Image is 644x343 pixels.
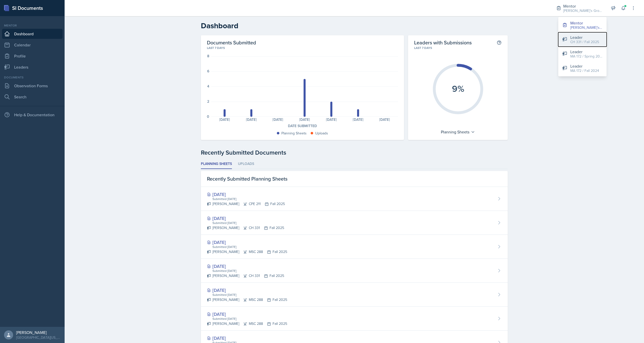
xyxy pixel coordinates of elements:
div: [PERSON_NAME] MSC 288 Fall 2025 [207,321,287,326]
div: Planning Sheets [281,131,307,136]
a: Calendar [2,40,63,50]
div: [DATE] [207,335,285,341]
div: Recently Submitted Documents [201,148,508,157]
div: [PERSON_NAME] CH 331 Fall 2025 [207,225,284,231]
div: Submitted [DATE] [212,293,287,297]
div: [PERSON_NAME]'s Group / Fall 2025 [563,8,604,13]
a: Observation Forms [2,81,63,91]
a: Profile [2,51,63,61]
div: [GEOGRAPHIC_DATA][US_STATE] in [GEOGRAPHIC_DATA] [16,335,61,340]
div: Help & Documentation [2,110,63,120]
a: [DATE] Submitted [DATE] [PERSON_NAME]MSC 288Fall 2025 [201,307,508,331]
div: [DATE] [207,215,284,222]
li: Uploads [238,159,254,169]
div: 6 [207,69,209,73]
li: Planning Sheets [201,159,232,169]
div: [PERSON_NAME] [16,330,61,335]
div: [DATE] [371,118,398,121]
div: [DATE] [207,191,285,198]
a: [DATE] Submitted [DATE] [PERSON_NAME]MSC 288Fall 2025 [201,235,508,259]
div: Mentor [563,3,604,9]
button: Leader CH 331 / Fall 2025 [558,32,607,47]
div: Last 7 days [207,46,398,50]
div: [DATE] [291,118,318,121]
button: Leader MA 172 / Spring 2025 [558,47,607,61]
div: Mentor [2,23,63,28]
div: [PERSON_NAME] CH 331 Fall 2025 [207,273,284,278]
div: Submitted [DATE] [212,221,284,225]
div: [DATE] [318,118,345,121]
div: Submitted [DATE] [212,197,285,201]
div: Mentor [570,20,603,26]
div: Leader [570,49,603,55]
div: 4 [207,84,209,88]
div: 0 [207,115,209,118]
div: MA 172 / Spring 2025 [570,54,603,59]
a: [DATE] Submitted [DATE] [PERSON_NAME]CH 331Fall 2025 [201,211,508,235]
div: Last 7 days [414,46,502,50]
div: CH 331 / Fall 2025 [570,39,599,45]
div: [DATE] [265,118,291,121]
div: [DATE] [207,263,284,270]
h2: Dashboard [201,21,508,30]
h2: Leaders with Submissions [414,39,472,46]
div: [DATE] [207,239,287,246]
div: Date Submitted [207,123,398,129]
div: Submitted [DATE] [212,245,287,249]
div: Leader [570,63,599,69]
div: Documents [2,75,63,80]
text: 9% [452,82,464,95]
div: [PERSON_NAME]'s Group / Fall 2025 [570,25,603,30]
div: [DATE] [345,118,371,121]
div: [PERSON_NAME] MSC 288 Fall 2025 [207,249,287,254]
div: Submitted [DATE] [212,317,287,321]
a: [DATE] Submitted [DATE] [PERSON_NAME]MSC 288Fall 2025 [201,283,508,307]
a: Dashboard [2,29,63,39]
div: MA 172 / Fall 2024 [570,68,599,73]
div: Planning Sheets [438,128,477,136]
a: [DATE] Submitted [DATE] [PERSON_NAME]CH 331Fall 2025 [201,259,508,283]
div: [DATE] [207,311,287,318]
button: Mentor [PERSON_NAME]'s Group / Fall 2025 [558,18,607,32]
div: 8 [207,54,209,58]
div: [DATE] [207,287,287,294]
div: Uploads [315,131,328,136]
a: Search [2,92,63,102]
button: Leader MA 172 / Fall 2024 [558,61,607,75]
div: [DATE] [238,118,265,121]
div: [PERSON_NAME] CPE 211 Fall 2025 [207,201,285,207]
div: Recently Submitted Planning Sheets [201,171,508,187]
div: Submitted [DATE] [212,269,284,273]
a: [DATE] Submitted [DATE] [PERSON_NAME]CPE 211Fall 2025 [201,187,508,211]
div: [DATE] [211,118,238,121]
div: [PERSON_NAME] MSC 288 Fall 2025 [207,297,287,302]
a: Leaders [2,62,63,72]
h2: Documents Submitted [207,39,398,46]
div: Leader [570,34,599,40]
div: 2 [207,100,209,103]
